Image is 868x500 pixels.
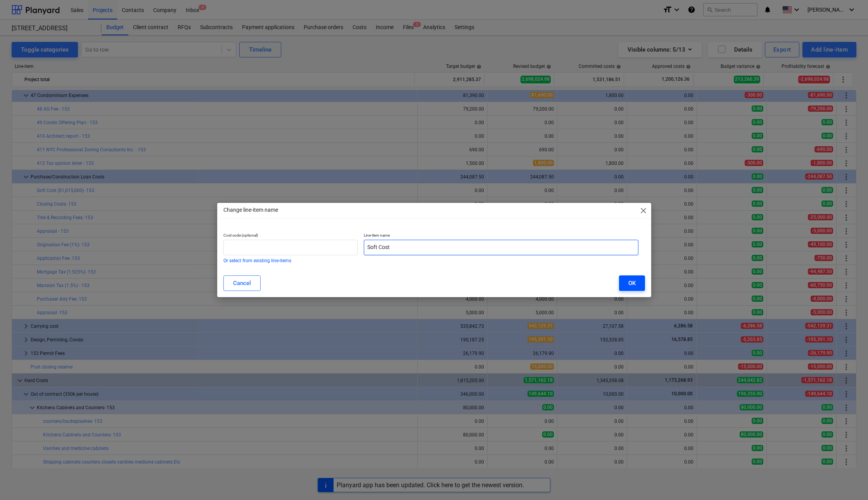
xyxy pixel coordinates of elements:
button: OK [619,275,645,291]
p: Cost code (optional) [223,233,358,239]
span: close [639,206,648,215]
div: OK [628,278,636,288]
iframe: Chat Widget [829,463,868,500]
p: Line-item name [364,233,639,239]
button: Cancel [223,275,261,291]
button: Or select from existing line-items [223,258,291,263]
p: Change line-item name [223,206,278,214]
div: Cancel [233,278,251,288]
